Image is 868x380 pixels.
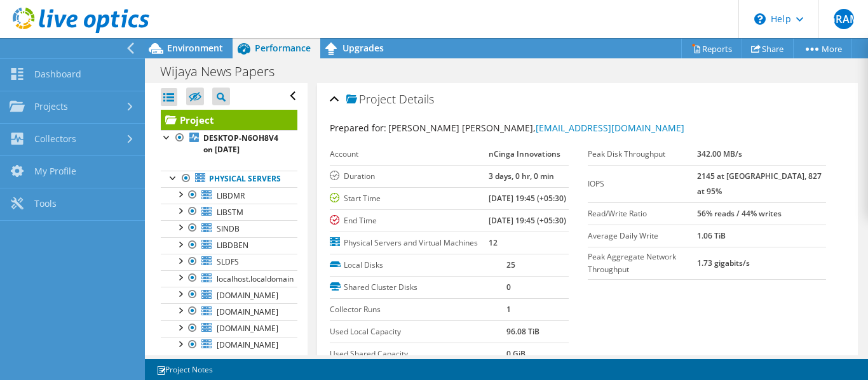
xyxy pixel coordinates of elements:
[330,325,506,338] label: Used Local Capacity
[217,223,240,234] span: SINDB
[330,237,489,249] label: Physical Servers and Virtual Machines
[588,230,698,242] label: Average Daily Write
[161,237,297,254] a: LIBDBEN
[217,240,248,251] span: LIBDBEN
[161,287,297,303] a: [DOMAIN_NAME]
[217,323,278,334] span: [DOMAIN_NAME]
[697,148,742,159] b: 342.00 MB/s
[489,215,566,226] b: [DATE] 19:45 (+05:30)
[506,282,511,292] b: 0
[330,170,489,183] label: Duration
[161,270,297,287] a: localhost.localdomain
[793,39,852,58] a: More
[161,320,297,337] a: [DOMAIN_NAME]
[330,281,506,294] label: Shared Cluster Disks
[506,304,511,315] b: 1
[489,193,566,204] b: [DATE] 19:45 (+05:30)
[330,148,489,161] label: Account
[161,130,297,158] a: DESKTOP-N6OH8V4 on [DATE]
[588,148,698,161] label: Peak Disk Throughput
[203,133,278,155] b: DESKTOP-N6OH8V4 on [DATE]
[161,220,297,237] a: SINDB
[681,39,742,58] a: Reports
[161,254,297,270] a: SLDFS
[754,13,766,25] svg: \n
[217,207,243,218] span: LIBSTM
[161,337,297,353] a: [DOMAIN_NAME]
[346,93,396,106] span: Project
[388,122,684,134] span: [PERSON_NAME] [PERSON_NAME],
[697,171,822,197] b: 2145 at [GEOGRAPHIC_DATA], 827 at 95%
[588,251,698,276] label: Peak Aggregate Network Throughput
[506,326,539,337] b: 96.08 TiB
[588,207,698,220] label: Read/Write Ratio
[330,303,506,316] label: Collector Runs
[506,259,515,270] b: 25
[697,258,750,268] b: 1.73 gigabits/s
[330,122,386,134] label: Prepared for:
[399,91,434,107] span: Details
[489,148,560,159] b: nCinga Innovations
[330,259,506,272] label: Local Disks
[697,230,726,241] b: 1.06 TiB
[161,171,297,187] a: Physical Servers
[697,208,782,219] b: 56% reads / 44% writes
[742,39,794,58] a: Share
[255,42,311,54] span: Performance
[217,306,278,317] span: [DOMAIN_NAME]
[330,348,506,360] label: Used Shared Capacity
[161,187,297,204] a: LIBDMR
[588,178,698,190] label: IOPS
[147,362,222,377] a: Project Notes
[330,214,489,227] label: End Time
[506,348,526,359] b: 0 GiB
[489,237,498,248] b: 12
[342,42,384,54] span: Upgrades
[217,339,278,350] span: [DOMAIN_NAME]
[161,204,297,220] a: LIBSTM
[834,9,854,29] span: GRAM
[217,273,294,284] span: localhost.localdomain
[161,110,297,130] a: Project
[330,192,489,205] label: Start Time
[167,42,223,54] span: Environment
[154,65,294,79] h1: Wijaya News Papers
[217,290,278,301] span: [DOMAIN_NAME]
[536,122,684,134] a: [EMAIL_ADDRESS][DOMAIN_NAME]
[161,303,297,320] a: [DOMAIN_NAME]
[217,190,245,201] span: LIBDMR
[217,256,239,267] span: SLDFS
[489,171,554,181] b: 3 days, 0 hr, 0 min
